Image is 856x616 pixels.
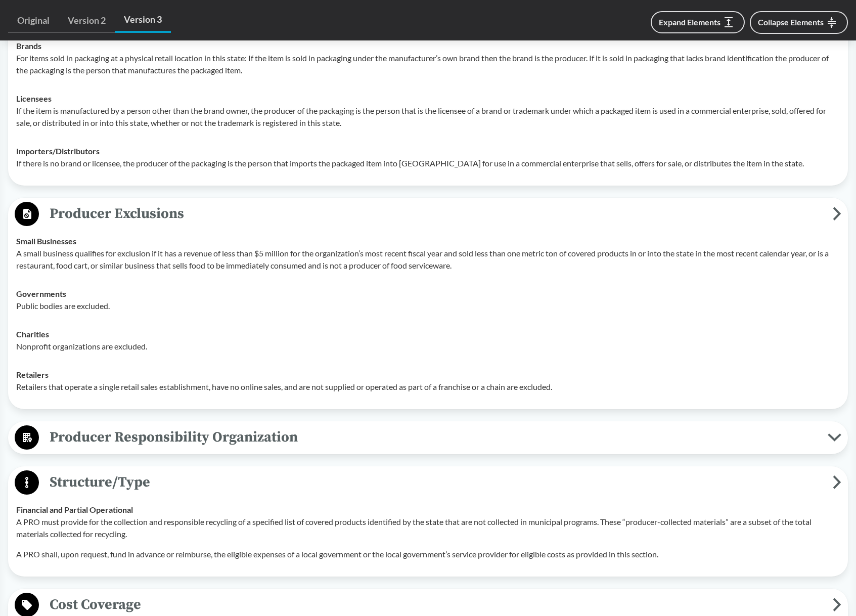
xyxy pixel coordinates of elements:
a: Version 2 [59,9,115,32]
strong: Financial and Partial Operational [16,505,133,514]
strong: Governments [16,289,66,298]
span: Producer Responsibility Organization [39,426,828,449]
p: For items sold in packaging at a physical retail location in this state: If the item is sold in p... [16,52,840,76]
strong: Importers/​Distributors [16,146,100,156]
p: A PRO shall, upon request, fund in advance or reimburse, the eligible expenses of a local governm... [16,548,840,560]
button: Expand Elements [651,11,745,33]
p: Public bodies are excluded. [16,300,840,312]
p: A small business qualifies for exclusion if it has a revenue of less than $5 million for the orga... [16,247,840,272]
strong: Licensees [16,94,52,103]
p: If there is no brand or licensee, the producer of the packaging is the person that imports the pa... [16,157,840,169]
p: A PRO must provide for the collection and responsible recycling of a specified list of covered pr... [16,516,840,540]
button: Producer Exclusions [12,201,844,227]
span: Cost Coverage [39,593,833,616]
span: Structure/Type [39,471,833,494]
span: Producer Exclusions [39,202,833,225]
button: Collapse Elements [750,11,848,34]
p: Nonprofit organizations are excluded. [16,340,840,353]
p: If the item is manufactured by a person other than the brand owner, the producer of the packaging... [16,105,840,129]
strong: Retailers [16,370,49,379]
a: Version 3 [115,8,171,33]
strong: Brands [16,41,41,51]
a: Original [8,9,59,32]
strong: Charities [16,329,49,339]
button: Structure/Type [12,470,844,496]
p: Retailers that operate a single retail sales establishment, have no online sales, and are not sup... [16,381,840,393]
strong: Small Businesses [16,236,76,246]
button: Producer Responsibility Organization [12,425,844,451]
